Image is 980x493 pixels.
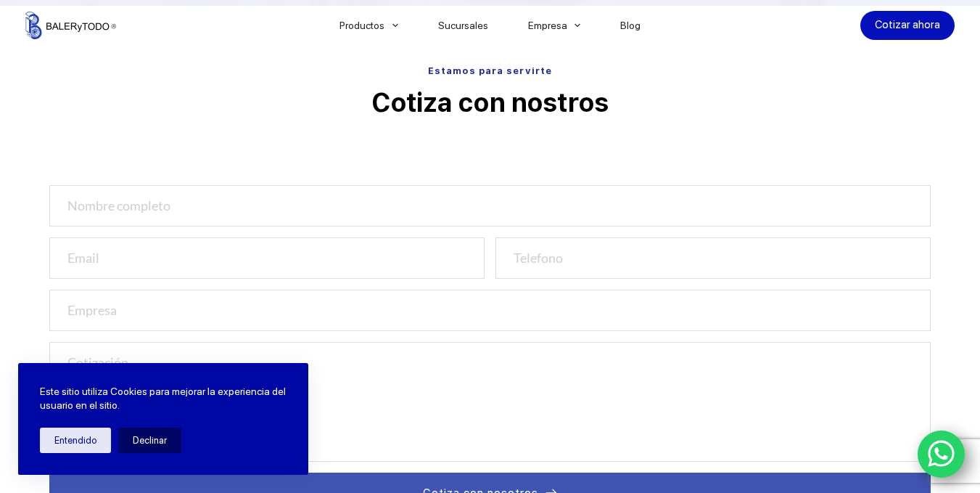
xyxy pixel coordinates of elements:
input: Email [49,237,485,279]
img: Balerytodo [25,12,116,39]
a: WhatsApp [918,431,965,478]
a: Cotizar ahora [860,11,955,40]
input: Empresa [49,290,931,331]
p: Cotiza con nostros [49,85,931,121]
span: Estamos para servirte [428,65,552,76]
input: Nombre completo [49,185,931,227]
button: Declinar [118,428,181,453]
p: Este sitio utiliza Cookies para mejorar la experiencia del usuario en el sitio. [40,385,287,413]
button: Entendido [40,428,111,453]
input: Telefono [495,237,931,279]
